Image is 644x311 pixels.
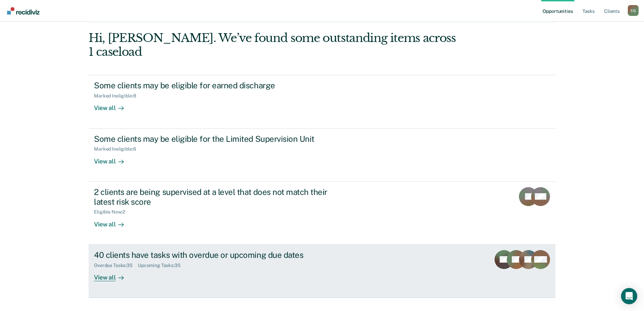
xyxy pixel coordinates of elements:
img: Recidiviz [7,7,40,15]
div: View all [94,99,132,112]
a: Some clients may be eligible for the Limited Supervision UnitMarked Ineligible:6View all [89,129,555,182]
div: 2 clients are being supervised at a level that does not match their latest risk score [94,187,331,207]
div: Hi, [PERSON_NAME]. We’ve found some outstanding items across 1 caseload [89,31,462,59]
a: 2 clients are being supervised at a level that does not match their latest risk scoreEligible Now... [89,182,555,245]
div: Eligible Now : 2 [94,209,130,215]
div: Overdue Tasks : 35 [94,263,138,268]
div: S Q [628,5,639,16]
div: Marked Ineligible : 6 [94,146,141,152]
div: Some clients may be eligible for earned discharge [94,81,331,90]
div: Some clients may be eligible for the Limited Supervision Unit [94,134,331,144]
a: 40 clients have tasks with overdue or upcoming due datesOverdue Tasks:35Upcoming Tasks:35View all [89,245,555,298]
div: View all [94,215,132,228]
div: View all [94,268,132,281]
div: Marked Ineligible : 8 [94,93,141,99]
div: Upcoming Tasks : 35 [138,263,186,268]
a: Some clients may be eligible for earned dischargeMarked Ineligible:8View all [89,75,555,128]
div: Open Intercom Messenger [621,288,637,304]
button: Profile dropdown button [628,5,639,16]
div: 40 clients have tasks with overdue or upcoming due dates [94,250,331,260]
div: View all [94,152,132,165]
